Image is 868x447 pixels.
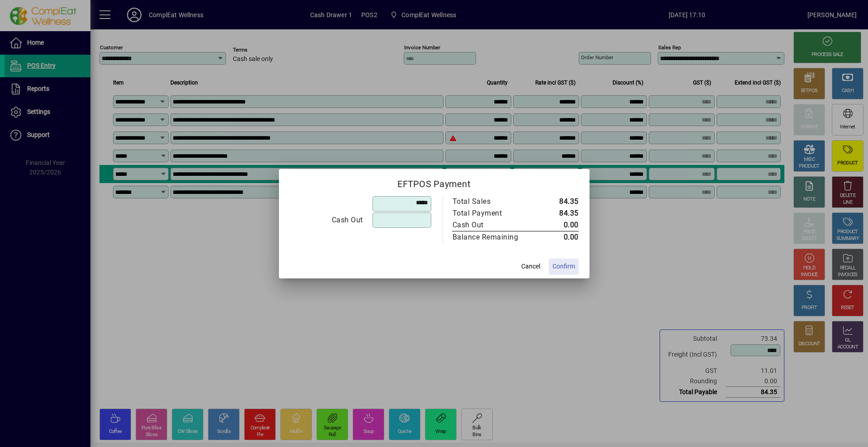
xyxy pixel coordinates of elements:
td: Total Sales [452,196,538,207]
td: 84.35 [538,196,579,207]
div: Balance Remaining [453,232,528,243]
div: Cash Out [290,215,363,226]
button: Confirm [549,259,579,275]
div: Cash Out [453,220,528,231]
td: 84.35 [538,207,579,219]
span: Confirm [552,262,575,271]
td: 0.00 [538,231,579,243]
td: 0.00 [538,219,579,231]
span: Cancel [521,262,540,271]
h2: EFTPOS Payment [279,169,590,195]
td: Total Payment [452,207,538,219]
button: Cancel [516,259,545,275]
